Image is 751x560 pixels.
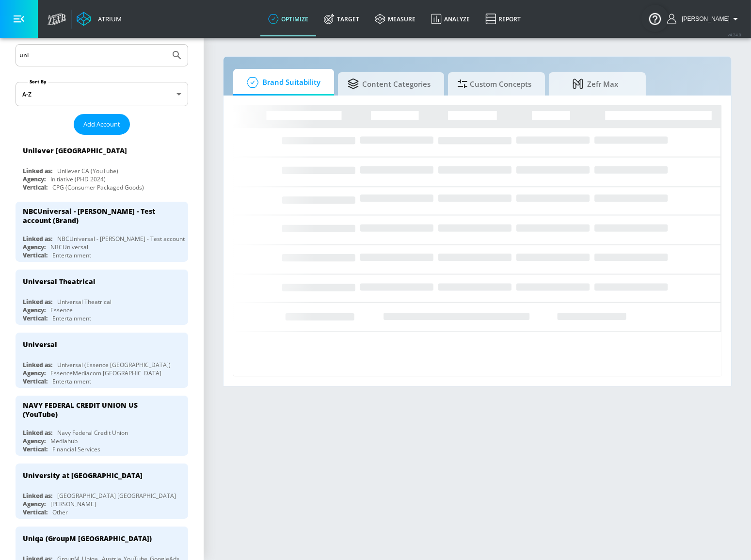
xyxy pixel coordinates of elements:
[16,202,188,262] div: NBCUniversal - [PERSON_NAME] - Test account (Brand)Linked as:NBCUniversal - [PERSON_NAME] - Test ...
[16,396,188,456] div: NAVY FEDERAL CREDIT UNION US (YouTube)Linked as:Navy Federal Credit UnionAgency:MediahubVertical:...
[23,251,48,259] div: Vertical:
[23,340,57,349] div: Universal
[23,445,48,453] div: Vertical:
[243,71,320,94] span: Brand Suitability
[52,251,91,259] div: Entertainment
[16,270,188,325] div: Universal TheatricalLinked as:Universal TheatricalAgency:EssenceVertical:Entertainment
[348,72,431,96] span: Content Categories
[23,361,52,369] div: Linked as:
[16,333,188,388] div: UniversalLinked as:Universal (Essence [GEOGRAPHIC_DATA])Agency:EssenceMediacom [GEOGRAPHIC_DATA]V...
[52,314,91,322] div: Entertainment
[260,1,316,36] a: optimize
[667,13,741,25] button: [PERSON_NAME]
[94,15,122,23] div: Atrium
[23,277,96,286] div: Universal Theatrical
[678,16,730,22] span: login as: justin.nim@zefr.com
[50,437,78,445] div: Mediahub
[52,377,91,385] div: Entertainment
[23,471,143,480] div: University at [GEOGRAPHIC_DATA]
[16,464,188,519] div: University at [GEOGRAPHIC_DATA]Linked as:[GEOGRAPHIC_DATA] [GEOGRAPHIC_DATA]Agency:[PERSON_NAME]V...
[559,72,632,96] span: Zefr Max
[50,500,96,508] div: [PERSON_NAME]
[23,492,52,500] div: Linked as:
[316,1,367,36] a: Target
[23,306,46,314] div: Agency:
[77,12,122,26] a: Atrium
[52,508,68,516] div: Other
[83,119,120,130] span: Add Account
[23,235,52,243] div: Linked as:
[23,183,48,192] div: Vertical:
[16,139,188,194] div: Unilever [GEOGRAPHIC_DATA]Linked as:Unilever CA (YouTube)Agency:Initiative (PHD 2024)Vertical:CPG...
[57,235,185,243] div: NBCUniversal - [PERSON_NAME] - Test account
[52,183,144,192] div: CPG (Consumer Packaged Goods)
[728,32,741,37] span: v 4.24.0
[50,243,88,251] div: NBCUniversal
[23,314,48,322] div: Vertical:
[23,146,127,155] div: Unilever [GEOGRAPHIC_DATA]
[23,534,152,543] div: Uniqa (GroupM [GEOGRAPHIC_DATA])
[23,369,46,377] div: Agency:
[28,79,48,85] label: Sort By
[57,167,118,175] div: Unilever CA (YouTube)
[57,492,176,500] div: [GEOGRAPHIC_DATA] [GEOGRAPHIC_DATA]
[57,429,128,437] div: Navy Federal Credit Union
[23,175,46,183] div: Agency:
[23,500,46,508] div: Agency:
[16,82,188,106] div: A-Z
[19,49,166,62] input: Search by name
[74,114,130,135] button: Add Account
[23,167,52,175] div: Linked as:
[50,369,161,377] div: EssenceMediacom [GEOGRAPHIC_DATA]
[50,175,106,183] div: Initiative (PHD 2024)
[367,1,423,36] a: measure
[23,429,52,437] div: Linked as:
[23,377,48,385] div: Vertical:
[423,1,478,36] a: Analyze
[57,298,112,306] div: Universal Theatrical
[23,243,46,251] div: Agency:
[23,437,46,445] div: Agency:
[166,45,188,66] button: Submit Search
[23,400,172,419] div: NAVY FEDERAL CREDIT UNION US (YouTube)
[52,445,100,453] div: Financial Services
[641,5,669,32] button: Open Resource Center
[23,508,48,516] div: Vertical:
[57,361,171,369] div: Universal (Essence [GEOGRAPHIC_DATA])
[23,207,172,225] div: NBCUniversal - [PERSON_NAME] - Test account (Brand)
[50,306,73,314] div: Essence
[458,72,531,96] span: Custom Concepts
[23,298,52,306] div: Linked as:
[478,1,528,36] a: Report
